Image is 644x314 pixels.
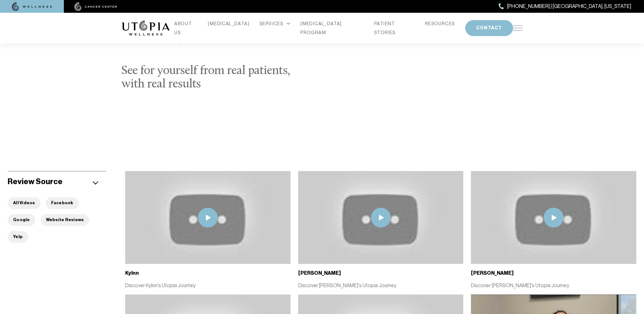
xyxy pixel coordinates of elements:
p: Discover Kylnn's Utopia Journey [125,282,291,289]
button: CONTACT [465,20,513,36]
a: PATIENT STORIES [374,19,415,37]
img: logo [122,20,170,36]
a: [MEDICAL_DATA] PROGRAM [300,19,364,37]
p: Discover [PERSON_NAME]'s Utopia Journey [298,282,464,289]
img: icon-hamburger [513,26,523,31]
button: Facebook [46,197,79,209]
img: thumbnail [125,171,291,264]
span: [PHONE_NUMBER] | [GEOGRAPHIC_DATA], [US_STATE] [507,2,631,11]
img: wellness [12,2,52,11]
img: play icon [198,208,218,228]
a: RESOURCES [425,19,455,28]
a: ABOUT US [175,19,198,37]
img: thumbnail [471,171,636,264]
img: icon [93,181,98,185]
button: Yelp [8,231,28,243]
h2: See for yourself from real patients, with real results [122,64,297,91]
b: [PERSON_NAME] [471,270,514,276]
p: Discover [PERSON_NAME]'s Utopia Journey [471,282,636,289]
a: [PHONE_NUMBER] | [GEOGRAPHIC_DATA], [US_STATE] [499,2,631,11]
img: cancer center [74,2,117,11]
div: SERVICES [260,19,290,28]
b: [PERSON_NAME] [298,270,341,276]
h5: Review Source [8,176,63,187]
a: [MEDICAL_DATA] [208,19,250,28]
img: play icon [371,208,391,228]
img: thumbnail [298,171,464,264]
button: All Videos [8,197,41,209]
button: Google [8,214,35,226]
img: play icon [544,208,564,228]
button: Website Reviews [41,214,89,226]
b: Kylnn [125,270,139,276]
